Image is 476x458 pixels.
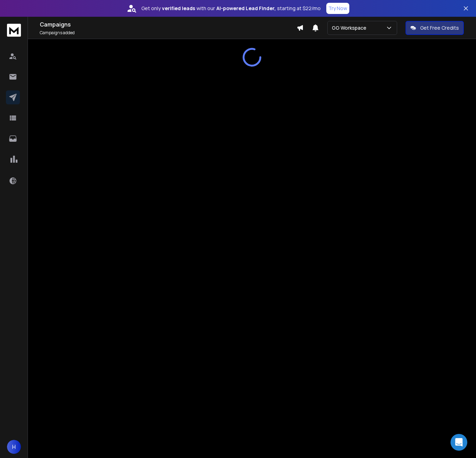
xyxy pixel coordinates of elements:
button: H [7,440,21,454]
p: Get only with our starting at $22/mo [141,5,321,12]
p: GG Workspace [332,24,369,31]
strong: verified leads [162,5,195,12]
img: logo [7,24,21,37]
button: Get Free Credits [406,21,464,35]
p: Get Free Credits [420,24,459,31]
p: Try Now [328,5,347,12]
div: Open Intercom Messenger [451,434,467,451]
h1: Campaigns [40,20,297,29]
strong: AI-powered Lead Finder, [216,5,276,12]
button: Try Now [326,3,349,14]
p: Campaigns added [40,30,297,36]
